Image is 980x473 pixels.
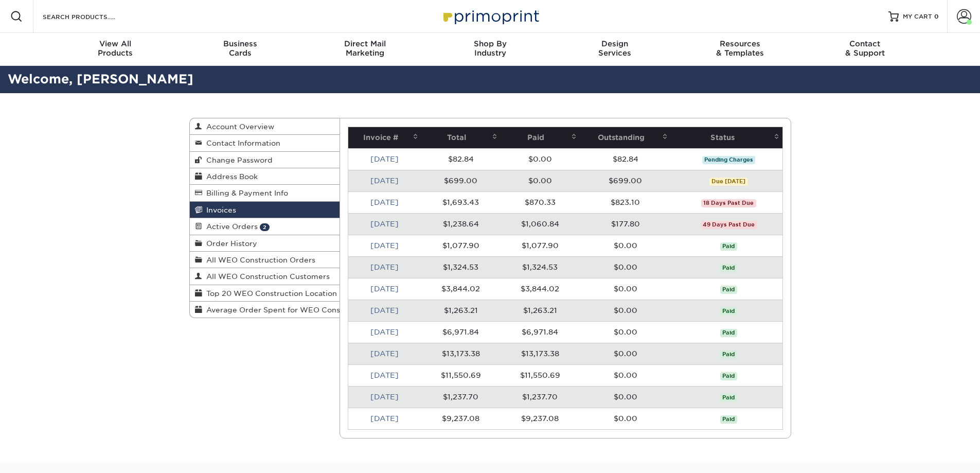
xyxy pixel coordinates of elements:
[720,286,737,294] span: Paid
[580,235,671,256] td: $0.00
[720,329,737,337] span: Paid
[427,39,553,58] div: Industry
[720,242,737,251] span: Paid
[421,127,501,148] th: Total
[370,263,399,271] a: [DATE]
[370,393,399,401] a: [DATE]
[501,278,580,300] td: $3,844.02
[580,364,671,386] td: $0.00
[580,300,671,321] td: $0.00
[421,148,501,170] td: $82.84
[202,189,288,197] span: Billing & Payment Info
[501,343,580,364] td: $13,173.38
[580,127,671,148] th: Outstanding
[553,39,678,48] span: Design
[421,364,501,386] td: $11,550.69
[370,371,399,379] a: [DATE]
[302,39,427,58] div: Marketing
[370,241,399,250] a: [DATE]
[202,272,330,281] span: All WEO Construction Customers
[580,256,671,278] td: $0.00
[190,118,340,135] a: Account Overview
[190,302,340,318] a: Average Order Spent for WEO Construction
[580,321,671,343] td: $0.00
[421,278,501,300] td: $3,844.02
[720,264,737,272] span: Paid
[702,156,755,164] span: Pending Charges
[501,300,580,321] td: $1,263.21
[370,155,399,163] a: [DATE]
[803,33,928,66] a: Contact& Support
[202,206,236,214] span: Invoices
[190,152,340,168] a: Change Password
[190,202,340,218] a: Invoices
[720,372,737,380] span: Paid
[580,343,671,364] td: $0.00
[580,191,671,213] td: $823.10
[202,172,258,181] span: Address Book
[177,39,302,48] span: Business
[553,39,678,58] div: Services
[202,289,361,297] span: Top 20 WEO Construction Location Order
[501,213,580,235] td: $1,060.84
[421,256,501,278] td: $1,324.53
[190,252,340,268] a: All WEO Construction Orders
[302,39,427,48] span: Direct Mail
[190,235,340,252] a: Order History
[701,221,757,229] span: 49 Days Past Due
[720,415,737,424] span: Paid
[202,256,315,264] span: All WEO Construction Orders
[421,170,501,191] td: $699.00
[421,300,501,321] td: $1,263.21
[202,139,280,147] span: Contact Information
[421,213,501,235] td: $1,238.64
[671,127,782,148] th: Status
[53,39,178,48] span: View All
[260,223,270,231] span: 2
[370,306,399,314] a: [DATE]
[580,170,671,191] td: $699.00
[370,414,399,423] a: [DATE]
[202,222,258,231] span: Active Orders
[427,33,553,66] a: Shop ByIndustry
[678,39,803,48] span: Resources
[720,394,737,402] span: Paid
[53,33,178,66] a: View AllProducts
[803,39,928,58] div: & Support
[709,178,747,186] span: Due [DATE]
[190,218,340,235] a: Active Orders 2
[701,199,756,207] span: 18 Days Past Due
[421,386,501,408] td: $1,237.70
[580,386,671,408] td: $0.00
[302,33,427,66] a: Direct MailMarketing
[190,135,340,151] a: Contact Information
[501,127,580,148] th: Paid
[202,122,274,131] span: Account Overview
[421,321,501,343] td: $6,971.84
[501,386,580,408] td: $1,237.70
[421,191,501,213] td: $1,693.43
[580,148,671,170] td: $82.84
[370,177,399,185] a: [DATE]
[190,185,340,201] a: Billing & Payment Info
[501,321,580,343] td: $6,971.84
[370,198,399,206] a: [DATE]
[421,408,501,429] td: $9,237.08
[803,39,928,48] span: Contact
[202,306,369,314] span: Average Order Spent for WEO Construction
[421,343,501,364] td: $13,173.38
[348,127,421,148] th: Invoice #
[202,239,257,248] span: Order History
[903,12,932,21] span: MY CART
[501,170,580,191] td: $0.00
[190,268,340,285] a: All WEO Construction Customers
[370,349,399,358] a: [DATE]
[720,307,737,316] span: Paid
[53,39,178,58] div: Products
[202,156,273,164] span: Change Password
[580,408,671,429] td: $0.00
[553,33,678,66] a: DesignServices
[501,148,580,170] td: $0.00
[190,168,340,185] a: Address Book
[720,351,737,359] span: Paid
